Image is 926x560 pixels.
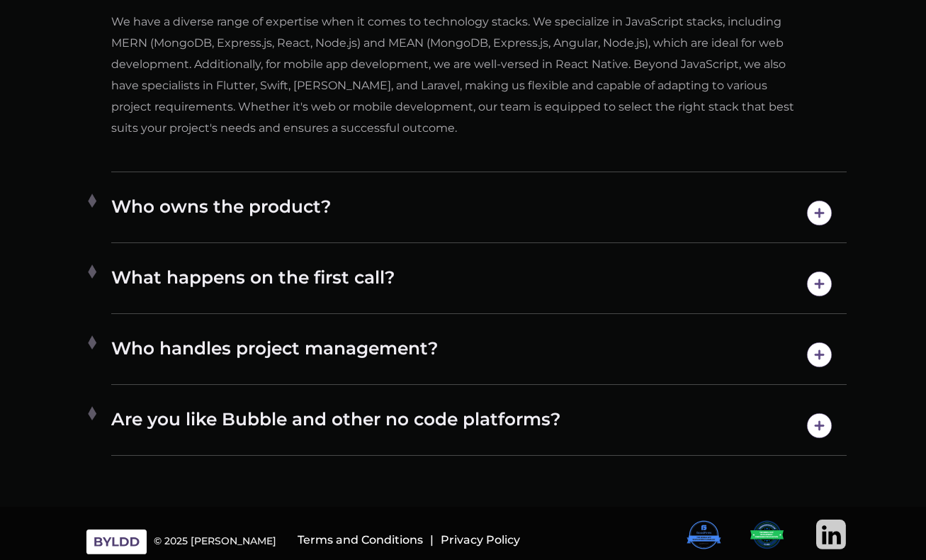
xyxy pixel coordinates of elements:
h6: Privacy Policy [441,534,520,547]
img: plus-1 [83,404,101,422]
img: open-icon [801,337,837,373]
h4: Are you like Bubble and other no code platforms? [111,408,847,444]
a: Privacy Policy [441,517,520,552]
h6: | [430,534,434,547]
h4: Who owns the product? [111,195,847,231]
img: open-icon [801,408,837,444]
h6: Terms and Conditions [298,534,423,547]
img: awards [687,520,721,550]
img: LinkedIn [816,520,847,550]
img: plus-1 [83,191,101,210]
img: open-icon [801,195,837,231]
h4: What happens on the first call? [111,266,847,302]
img: open-icon [801,266,837,302]
a: Terms and Conditions [298,517,423,552]
img: awards [750,520,784,550]
img: plus-1 [83,333,101,352]
div: © 2025 [PERSON_NAME] [154,533,276,537]
h4: Who handles project management? [111,337,847,373]
img: plus-1 [83,262,101,281]
p: We have a diverse range of expertise when it comes to technology stacks. We specialize in JavaScr... [111,11,804,139]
